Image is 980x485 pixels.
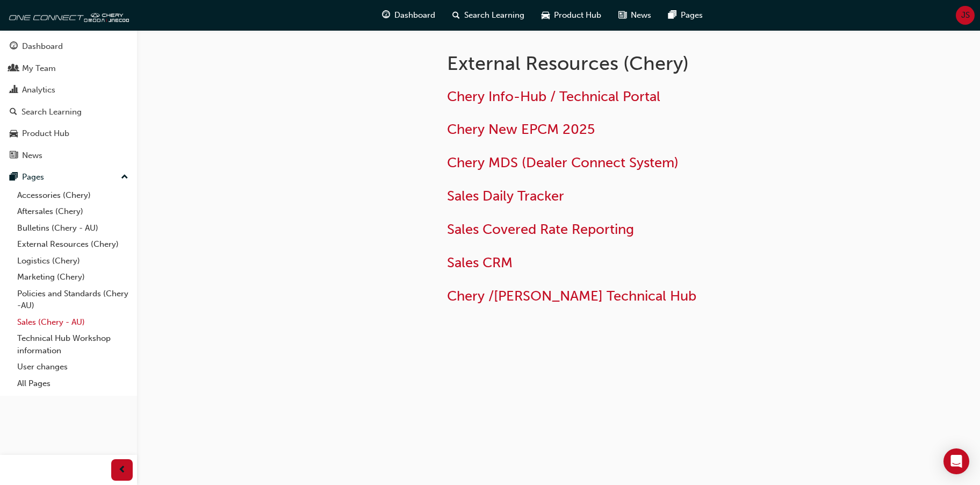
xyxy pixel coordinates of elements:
[13,187,133,204] a: Accessories (Chery)
[4,146,133,166] a: News
[4,37,133,56] a: Dashboard
[10,151,18,161] span: news-icon
[10,173,18,182] span: pages-icon
[13,253,133,269] a: Logistics (Chery)
[22,62,56,75] div: My Team
[447,154,679,171] a: Chery MDS (Dealer Connect System)
[956,6,975,25] button: JS
[447,221,634,238] a: Sales Covered Rate Reporting
[382,9,390,22] span: guage-icon
[121,170,128,184] span: up-icon
[5,4,129,26] img: oneconnect
[13,286,133,314] a: Policies and Standards (Chery -AU)
[4,167,133,187] button: Pages
[668,9,676,22] span: pages-icon
[4,34,133,167] button: DashboardMy TeamAnalyticsSearch LearningProduct HubNews
[447,254,513,271] a: Sales CRM
[4,102,133,122] a: Search Learning
[22,127,69,140] div: Product Hub
[13,220,133,237] a: Bulletins (Chery - AU)
[22,84,55,96] div: Analytics
[554,9,601,22] span: Product Hub
[610,4,660,26] a: news-iconNews
[681,9,703,22] span: Pages
[10,129,18,139] span: car-icon
[447,52,799,75] h1: External Resources (Chery)
[4,59,133,79] a: My Team
[452,9,460,22] span: search-icon
[447,88,660,105] a: Chery Info-Hub / Technical Portal
[13,314,133,331] a: Sales (Chery - AU)
[21,106,82,118] div: Search Learning
[618,9,626,22] span: news-icon
[10,85,18,95] span: chart-icon
[4,80,133,100] a: Analytics
[13,330,133,359] a: Technical Hub Workshop information
[13,236,133,253] a: External Resources (Chery)
[447,188,564,204] a: Sales Daily Tracker
[631,9,651,22] span: News
[13,359,133,375] a: User changes
[533,4,610,26] a: car-iconProduct Hub
[13,375,133,392] a: All Pages
[394,9,435,22] span: Dashboard
[4,124,133,144] a: Product Hub
[22,40,63,53] div: Dashboard
[943,448,969,474] div: Open Intercom Messenger
[13,203,133,220] a: Aftersales (Chery)
[22,149,42,162] div: News
[961,9,970,22] span: JS
[464,9,524,22] span: Search Learning
[10,42,18,52] span: guage-icon
[22,171,44,183] div: Pages
[10,64,18,74] span: people-icon
[660,4,711,26] a: pages-iconPages
[542,9,550,22] span: car-icon
[444,4,533,26] a: search-iconSearch Learning
[373,4,444,26] a: guage-iconDashboard
[447,288,696,304] a: Chery /[PERSON_NAME] Technical Hub
[118,463,126,477] span: prev-icon
[13,269,133,286] a: Marketing (Chery)
[447,121,595,138] a: Chery New EPCM 2025
[10,108,17,117] span: search-icon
